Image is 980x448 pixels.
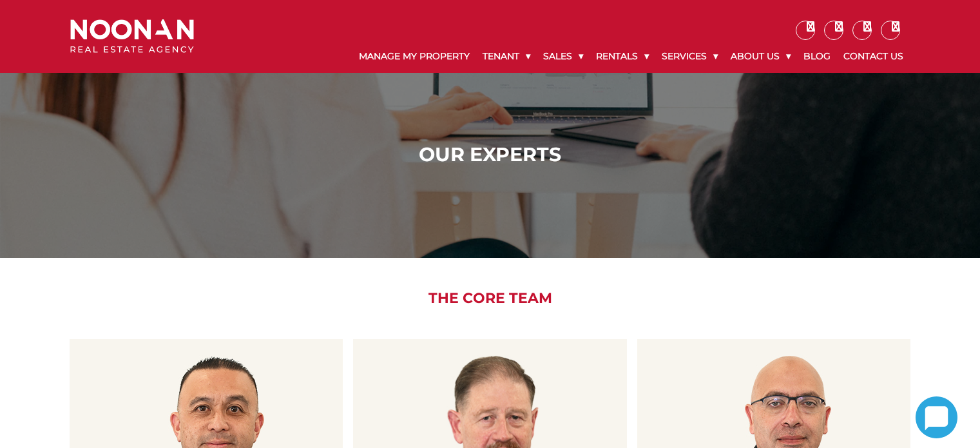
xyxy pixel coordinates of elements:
a: Contact Us [837,40,910,73]
h1: Our Experts [73,143,907,166]
a: Services [655,40,724,73]
a: Sales [537,40,590,73]
a: Manage My Property [352,40,476,73]
a: About Us [724,40,797,73]
a: Blog [797,40,837,73]
a: Rentals [590,40,655,73]
img: Noonan Real Estate Agency [70,19,194,54]
h2: The Core Team [61,290,919,307]
a: Tenant [476,40,537,73]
